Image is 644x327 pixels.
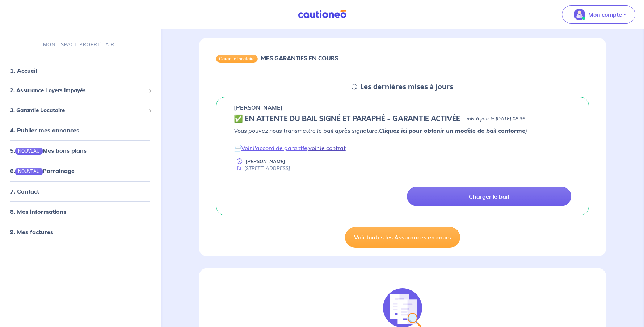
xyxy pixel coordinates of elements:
[3,144,158,158] div: 5.NOUVEAUMes bons plans
[3,64,158,78] div: 1. Accueil
[407,187,571,206] a: Charger le bail
[234,165,290,172] div: [STREET_ADDRESS]
[360,82,453,91] h5: Les dernières mises à jours
[588,10,622,19] p: Mon compte
[245,158,285,165] p: [PERSON_NAME]
[216,55,258,62] div: Garantie locataire
[295,10,349,19] img: Cautioneo
[10,127,79,134] a: 4. Publier mes annonces
[308,144,346,152] a: voir le contrat
[463,115,525,123] p: - mis à jour le [DATE] 08:36
[3,204,158,219] div: 8. Mes informations
[562,5,635,24] button: illu_account_valid_menu.svgMon compte
[241,144,307,152] a: Voir l'accord de garantie
[10,208,66,215] a: 8. Mes informations
[234,103,283,112] p: [PERSON_NAME]
[10,147,87,154] a: 5.NOUVEAUMes bons plans
[261,55,338,62] h6: MES GARANTIES EN COURS
[43,41,118,48] p: MON ESPACE PROPRIÉTAIRE
[234,115,460,123] h5: ✅️️️ EN ATTENTE DU BAIL SIGNÉ ET PARAPHÉ - GARANTIE ACTIVÉE
[379,127,525,134] a: Cliquez ici pour obtenir un modèle de bail conforme
[10,67,37,75] a: 1. Accueil
[10,87,146,95] span: 2. Assurance Loyers Impayés
[3,123,158,138] div: 4. Publier mes annonces
[3,164,158,178] div: 6.NOUVEAUParrainage
[3,184,158,199] div: 7. Contact
[234,115,571,123] div: state: CONTRACT-SIGNED, Context: IN-LANDLORD,IS-GL-CAUTION-IN-LANDLORD
[10,106,146,115] span: 3. Garantie Locataire
[3,84,158,98] div: 2. Assurance Loyers Impayés
[10,188,39,195] a: 7. Contact
[234,144,346,152] em: 📄 ,
[469,193,509,200] p: Charger le bail
[3,103,158,118] div: 3. Garantie Locataire
[574,9,585,20] img: illu_account_valid_menu.svg
[10,167,75,175] a: 6.NOUVEAUParrainage
[10,228,53,235] a: 9. Mes factures
[234,127,527,134] em: Vous pouvez nous transmettre le bail après signature. )
[345,227,460,248] a: Voir toutes les Assurances en cours
[3,225,158,239] div: 9. Mes factures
